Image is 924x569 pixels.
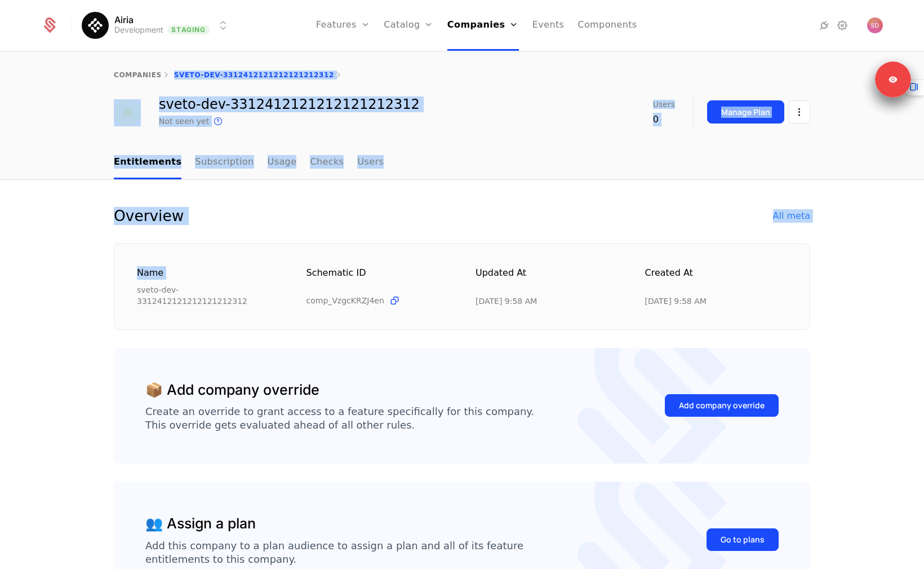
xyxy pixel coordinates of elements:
[679,400,765,411] div: Add company override
[114,146,181,179] a: Entitlements
[665,394,779,417] button: Add company override
[818,19,831,32] a: Integrations
[268,146,297,179] a: Usage
[137,284,279,307] div: sveto-dev-3312412121212121212312
[114,24,163,36] div: Development
[114,207,184,225] div: Overview
[306,295,384,306] span: comp_VzgcKRZJ4en
[867,17,883,33] button: Open user button
[114,71,162,79] a: companies
[82,12,109,39] img: Airia
[721,534,765,545] div: Go to plans
[310,146,344,179] a: Checks
[789,100,810,123] button: Select action
[195,146,254,179] a: Subscription
[707,100,784,123] button: Manage Plan
[137,266,279,280] div: Name
[114,146,384,179] ul: Choose Sub Page
[145,380,319,401] div: 📦 Add company override
[114,15,134,24] span: Airia
[707,528,779,551] button: Go to plans
[653,113,675,126] div: 0
[168,25,209,34] span: Staging
[653,100,675,108] span: Users
[867,17,883,33] img: Svetoslav Dodev
[645,266,788,291] div: Created at
[476,295,537,307] div: 10/13/25, 9:58 AM
[645,295,707,307] div: 10/13/25, 9:58 AM
[145,539,523,566] div: Add this company to a plan audience to assign a plan and all of its feature entitlements to this ...
[159,98,420,111] div: sveto-dev-3312412121212121212312
[721,107,770,118] div: Manage Plan
[357,146,384,179] a: Users
[114,146,810,179] nav: Main
[145,513,256,535] div: 👥 Assign a plan
[114,99,141,126] img: sveto-dev-3312412121212121212312
[773,209,810,223] div: All meta
[836,19,849,32] a: Settings
[476,266,618,291] div: Updated at
[145,405,534,432] div: Create an override to grant access to a feature specifically for this company. This override gets...
[159,116,209,127] div: Not seen yet
[306,266,449,290] div: Schematic ID
[85,13,229,38] button: Select environment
